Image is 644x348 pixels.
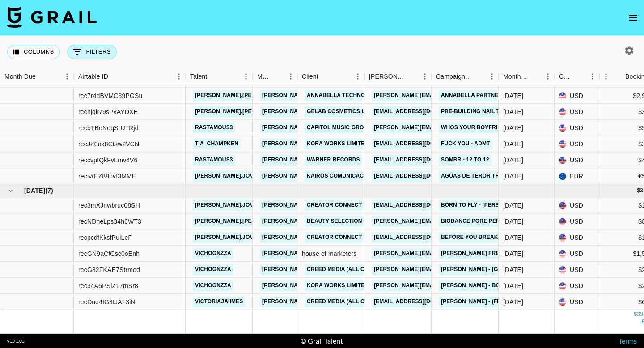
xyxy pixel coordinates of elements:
a: Warner Records [305,155,362,166]
a: [PERSON_NAME][EMAIL_ADDRESS][DOMAIN_NAME] [260,123,406,134]
div: v 1.7.103 [7,338,25,344]
div: Currency [559,68,573,85]
div: USD [555,214,599,230]
div: rec7r4dBVMC39PGSu [78,91,142,100]
a: [PERSON_NAME][EMAIL_ADDRESS][DOMAIN_NAME] [260,264,406,276]
div: USD [555,246,599,262]
a: Creed Media (All Campaigns) [305,264,398,276]
div: Sep '25 [503,265,523,274]
a: [EMAIL_ADDRESS][DOMAIN_NAME] [372,155,472,166]
a: [PERSON_NAME][EMAIL_ADDRESS][DOMAIN_NAME] [260,139,406,150]
div: recbTBeNeqSrUTRjd [78,123,139,132]
div: Month Due [503,68,529,85]
a: [PERSON_NAME].jovenin [193,232,269,243]
div: USD [555,230,599,246]
a: [PERSON_NAME][EMAIL_ADDRESS][DOMAIN_NAME] [260,106,406,118]
a: Before You Break My Heart JADE [439,232,547,243]
a: [PERSON_NAME][EMAIL_ADDRESS][DOMAIN_NAME] [260,200,406,211]
a: [PERSON_NAME] - Born to Fly [439,280,530,292]
div: Airtable ID [74,68,186,85]
button: Menu [586,70,599,83]
a: Annabella Technologies INC [305,90,399,102]
a: [EMAIL_ADDRESS][DOMAIN_NAME] [372,297,472,308]
a: KORA WORKS LIMITED [305,139,371,150]
a: [PERSON_NAME][EMAIL_ADDRESS][DOMAIN_NAME] [260,297,406,308]
div: USD [555,153,599,169]
a: [PERSON_NAME].[PERSON_NAME] [193,216,291,227]
div: Sep '25 [503,249,523,258]
a: Annabella Partner Programme [439,90,543,102]
div: Campaign (Type) [436,68,473,85]
a: [PERSON_NAME][EMAIL_ADDRESS][PERSON_NAME][PERSON_NAME][DOMAIN_NAME] [372,90,609,102]
div: Manager [257,68,271,85]
a: [PERSON_NAME].jovenin [193,200,269,211]
div: reccvptQkFvLmv6V6 [78,156,137,165]
a: rastamous3 [193,123,235,134]
a: Capitol Music Group [305,123,373,134]
div: Manager [253,68,297,85]
a: Kairos Comunicación SL [305,171,384,182]
a: [EMAIL_ADDRESS][DOMAIN_NAME] [372,200,472,211]
div: rec3mXJnwbruc08SH [78,201,140,210]
button: Menu [418,70,432,83]
button: open drawer [624,9,642,27]
button: Sort [318,70,331,83]
div: recnjgk79sPxAYDXE [78,107,138,116]
button: Menu [239,70,253,83]
div: Aug '25 [503,156,523,165]
a: [EMAIL_ADDRESS][DOMAIN_NAME] [372,139,472,150]
button: Sort [207,70,220,83]
div: USD [555,104,599,120]
div: Sep '25 [503,297,523,306]
a: Terms [619,336,637,345]
div: USD [555,120,599,136]
button: hide children [4,185,17,197]
a: Gelab Cosmetics LLC [305,106,374,118]
div: Month Due [499,68,555,85]
a: Biodance Pore Perfecting Collagen Peptide Serum [439,216,605,227]
a: [PERSON_NAME] - [GEOGRAPHIC_DATA] [439,264,553,276]
div: Currency [555,68,599,85]
a: [PERSON_NAME][EMAIL_ADDRESS][PERSON_NAME][DOMAIN_NAME] [372,264,563,276]
div: Airtable ID [78,68,108,85]
button: Sort [406,70,418,83]
button: Menu [599,70,613,83]
div: Sep '25 [503,217,523,226]
div: Aug '25 [503,107,523,116]
div: Campaign (Type) [432,68,499,85]
button: Select columns [7,45,60,59]
button: Sort [108,70,121,83]
a: [PERSON_NAME][EMAIL_ADDRESS][DOMAIN_NAME] [260,280,406,292]
div: USD [555,88,599,104]
div: Talent [190,68,207,85]
a: [EMAIL_ADDRESS][DOMAIN_NAME] [372,171,472,182]
a: [PERSON_NAME][EMAIL_ADDRESS][DOMAIN_NAME] [372,123,517,134]
a: Fuck You - ADMT [439,139,492,150]
button: Menu [541,70,555,83]
div: Aug '25 [503,123,523,132]
div: Sep '25 [503,201,523,210]
div: recDuo4IG3IJAF3iN [78,297,136,306]
button: Show filters [67,45,117,59]
a: [PERSON_NAME][EMAIL_ADDRESS][DOMAIN_NAME] [260,155,406,166]
a: [PERSON_NAME][EMAIL_ADDRESS][DOMAIN_NAME] [260,171,406,182]
a: Pre-Building Nail Tips [439,106,511,118]
a: [PERSON_NAME][EMAIL_ADDRESS][DOMAIN_NAME] [372,216,517,227]
button: Sort [613,70,625,83]
a: sombr - 12 to 12 [439,155,491,166]
div: $ [637,187,640,195]
a: Creed Media (All Campaigns) [305,297,398,308]
a: Born To Fly - [PERSON_NAME] [439,200,530,211]
button: Menu [351,70,364,83]
div: USD [555,198,599,214]
button: Sort [473,70,485,83]
a: whos your boyfriend - [PERSON_NAME] [439,123,562,134]
a: KORA WORKS LIMITED [305,280,371,292]
a: [PERSON_NAME] FREELY [439,248,512,259]
span: ( 7 ) [45,187,53,195]
button: Menu [60,70,74,83]
a: vichognzza [193,280,233,292]
a: Creator Connect [305,200,364,211]
img: Grail Talent [7,6,97,28]
a: [EMAIL_ADDRESS][DOMAIN_NAME] [372,106,472,118]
